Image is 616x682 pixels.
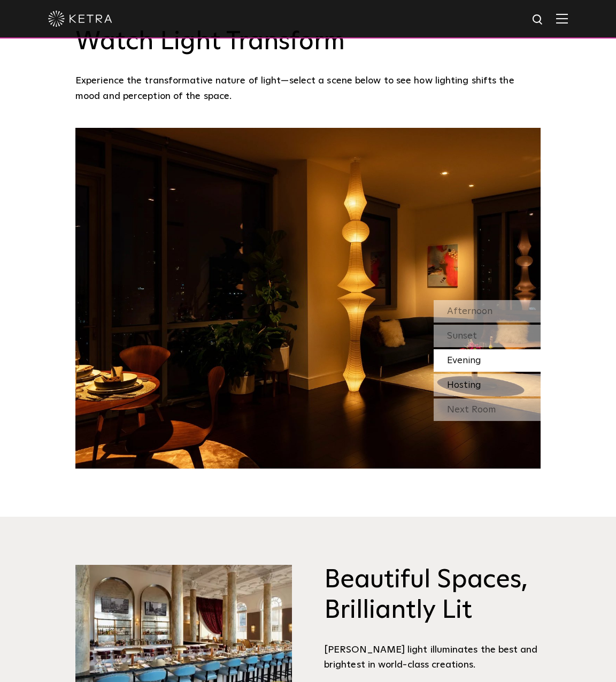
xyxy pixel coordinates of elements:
img: SS_HBD_LivingRoom_Desktop_03 [75,128,541,469]
span: Afternoon [447,306,492,316]
h3: Beautiful Spaces, Brilliantly Lit [324,565,541,626]
h3: Watch Light Transform [75,27,541,58]
img: ketra-logo-2019-white [48,11,112,27]
span: Evening [447,356,481,365]
span: Sunset [447,331,477,341]
span: Hosting [447,380,481,390]
p: Experience the transformative nature of light—select a scene below to see how lighting shifts the... [75,73,541,104]
img: Hamburger%20Nav.svg [556,13,568,24]
img: search icon [532,13,545,27]
div: Next Room [434,399,541,421]
div: [PERSON_NAME] light illuminates the best and brightest in world-class creations. [324,642,541,673]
